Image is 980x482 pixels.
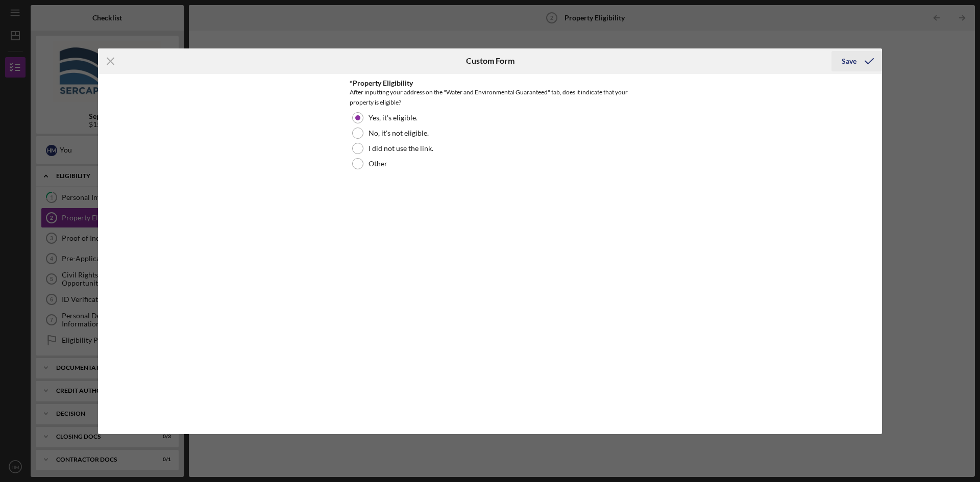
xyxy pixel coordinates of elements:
[831,51,882,71] button: Save
[350,79,630,87] div: *Property Eligibility
[369,129,429,137] label: No, it's not eligible.
[369,144,433,153] label: I did not use the link.
[466,56,514,65] h6: Custom Form
[842,51,856,71] div: Save
[350,87,630,108] div: After inputting your address on the "Water and Environmental Guaranteed" tab, does it indicate th...
[369,114,418,122] label: Yes, it's eligible.
[369,160,387,168] label: Other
